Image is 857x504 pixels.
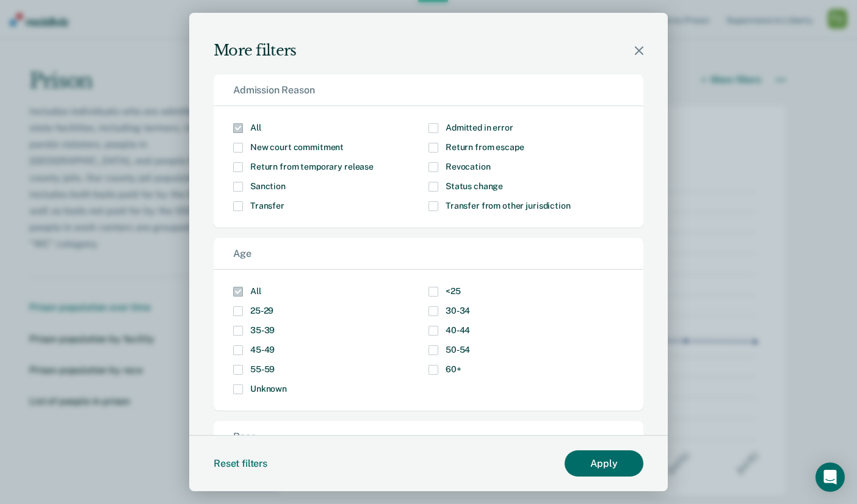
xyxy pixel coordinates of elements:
[214,421,643,453] div: Race
[250,364,275,374] span: 55-59
[214,450,282,477] button: Reset filters
[250,306,273,315] span: 25-29
[565,450,643,477] button: Apply
[446,201,571,211] span: Transfer from other jurisdiction
[250,123,261,132] span: All
[446,345,470,355] span: 50-54
[446,325,470,335] span: 40-44
[250,286,261,296] span: All
[250,345,275,355] span: 45-49
[250,325,275,335] span: 35-39
[446,123,513,132] span: Admitted in error
[250,201,284,211] span: Transfer
[815,463,845,492] div: Open Intercom Messenger
[189,13,668,60] div: More filters
[446,181,503,191] span: Status change
[446,306,470,315] span: 30-34
[250,162,374,171] span: Return from temporary release
[250,142,344,152] span: New court commitment
[446,142,524,152] span: Return from escape
[446,162,491,171] span: Revocation
[214,74,643,106] div: Admission Reason
[250,384,287,394] span: Unknown
[446,364,461,374] span: 60+
[214,238,643,270] div: Age
[250,181,286,191] span: Sanction
[446,286,461,296] span: <25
